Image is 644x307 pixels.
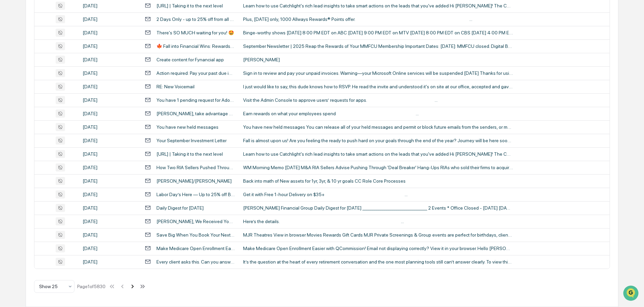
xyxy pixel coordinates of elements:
div: You have new held messages You can release all of your held messages and permit or block future e... [243,124,513,130]
div: Get it with Free 1-hour Delivery on $35+ ‌ ‌ ‌ ‌ ‌ ‌ ‌ ‌ ‌ ‌ ‌ ‌ ‌ ‌ ‌ ‌ ‌ ‌ ‌ ‌ ‌ ‌ ‌ ‌ ‌ ‌ ‌ ‌ ... [243,192,513,197]
iframe: Open customer support [622,285,641,303]
div: [PERSON_NAME], We Received Your Payment [156,219,235,224]
div: I just would like to say, this dude knows how to RSVP. He read the invite and understood it's on ... [243,84,513,89]
div: [DATE] [83,219,137,224]
div: 🗄️ [49,129,54,134]
div: [URL] | Taking it to the next level [156,3,223,8]
div: Visit the Admin Console to approve users’ requests for apps. ‌ ‌ ‌ ‌ ‌ ‌ ‌ ‌ ‌ ‌ ‌ ‌ ‌ ‌ ‌ ‌ ‌ ‌ ... [243,97,513,103]
div: Page 1 of 5830 [77,284,106,289]
div: [DATE] [83,57,137,62]
p: How can we help? [7,57,123,68]
div: Make Medicare Open Enrollment Easier with QCommission! Email not displaying correctly? View it in... [243,246,513,251]
div: [DATE] [83,84,137,89]
div: Earn rewards on what your employees spend ‌ ‌ ‌ ‌ ‌ ‌ ‌ ‌ ‌ ‌ ‌ ‌ ‌ ‌ ‌ ‌ ‌ ‌ ‌ ‌ ‌ ‌ ‌ ‌ ‌ ‌ ‌ ‌... [243,111,513,116]
div: [DATE] [83,178,137,184]
div: Back into math of New assets for 1yr, 3yr, & 10 yr goals CC Role Core Processes [243,178,513,184]
div: Learn how to use Catchlight's rich lead insights to take smart actions on the leads that you've a... [243,3,513,8]
span: Attestations [56,128,84,135]
div: [DATE] [83,43,137,49]
div: 🖐️ [7,129,12,134]
a: 🔎Data Lookup [4,138,45,150]
div: Start new chat [23,95,111,101]
div: [DATE] [83,232,137,238]
div: Here’s the details. ͏ ‌ ﻿ ͏ ‌ ﻿ ͏ ‌ ﻿ ͏ ‌ ﻿ ͏ ‌ ﻿ ͏ ‌ ﻿ ͏ ‌ ﻿ ͏ ‌ ﻿ ͏ ‌ ﻿ ͏ ‌ ﻿ ͏ ‌ ﻿ ͏ ‌ ﻿ ͏ ‌ ﻿... [243,219,513,224]
button: Start new chat [115,97,123,105]
div: MJR Theatres View in browser Movies Rewards Gift Cards MJR Private Screenings & Group events are ... [243,232,513,238]
div: There's SO MUCH waiting for you! 🤩 [156,30,234,35]
div: Your September Investment Letter [156,138,227,143]
div: [DATE] [83,124,137,130]
div: How Two RIA Sellers Pushed Through 'Deal Breakers' [156,165,235,170]
img: Greenboard [7,37,20,51]
div: You have 1 pending request for Adobe apps to review [156,97,235,103]
div: [DATE] [83,246,137,251]
div: [DATE] [83,111,137,116]
div: Action required: Pay your past due invoice to avoid Microsoft Online service interruption [156,70,235,76]
a: Powered byPylon [48,157,82,162]
span: Data Lookup [13,141,42,148]
div: Labor Day’s Here — Up to 25% off BBQ and Celebration Essentials [156,192,235,197]
div: Daily Digest for [DATE] [156,205,204,211]
div: [PERSON_NAME], take advantage of your free employee card benefits [156,111,235,116]
span: Pylon [67,157,82,162]
div: WM Morning Memo [DATE] M&A RIA Sellers Advise Pushing Through 'Deal Breaker' Hang-Ups RIAs who so... [243,165,513,170]
a: 🖐️Preclearance [4,125,46,137]
div: Plus, [DATE] only, 1000 Allways Rewards® Points offer. ͏‌ ­ ͏‌ ­ ͏‌ ­ ͏‌ ­ ͏‌ ­ ͏‌ ­ ͏‌ ­ ͏‌ ­ ͏‌... [243,17,513,22]
a: 🗄️Attestations [46,125,86,137]
div: Sign in to review and pay your unpaid invoices. Warning—your Microsoft Online services will be su... [243,70,513,76]
div: 🍁 Fall into Financial Wins: Rewards & Rates Inside [156,43,235,49]
div: [DATE] [83,30,137,35]
div: [DATE] [83,259,137,265]
div: Fall is almost upon us! Are you feeling the ready to push hard on your goals through the end of t... [243,138,513,143]
div: [DATE] [83,3,137,8]
div: [DATE] [83,192,137,197]
div: It’s the question at the heart of every retirement conversation and the one most planning tools s... [243,259,513,265]
div: September Newsletter | 2025 Reap the Rewards of Your MMFCU Membership Important Dates: [DATE]: MM... [243,43,513,49]
img: 1746055101610-c473b297-6a78-478c-a979-82029cc54cd1 [7,95,19,107]
div: [DATE] [83,17,137,22]
div: 2 Days Only - up to 25% off from all cities [156,17,235,22]
div: [DATE] [83,165,137,170]
div: We're available if you need us! [23,101,85,107]
div: Make Medicare Open Enrollment Easier with QCommission! [156,246,235,251]
div: [DATE] [83,70,137,76]
div: [PERSON_NAME] Financial Group Daily Digest for [DATE] ________________________________ 2 Events *... [243,205,513,211]
div: [DATE] [83,97,137,103]
div: [PERSON_NAME] [243,57,513,62]
div: [DATE] [83,151,137,157]
div: Save Big When You Book Your Next Event or Private Screening At MJR! [156,232,235,238]
div: [DATE] [83,138,137,143]
div: 🔎 [7,142,12,147]
div: Learn how to use Catchlight's rich lead insights to take smart actions on the leads that you've a... [243,151,513,157]
div: Every client asks this. Can you answer confidently? [156,259,235,265]
span: Preclearance [13,128,43,135]
div: [DATE] [83,205,137,211]
div: RE: New Voicemail [156,84,195,89]
div: [URL] | Taking it to the next level [156,151,223,157]
div: Binge-worthy shows [DATE] 8:00 PM EDT on ABC [DATE] 9:00 PM EDT on MTV [DATE] 8:00 PM EDT on CBS ... [243,30,513,35]
div: [PERSON_NAME]/[PERSON_NAME] [156,178,232,184]
div: You have new held messages [156,124,218,130]
div: Create content for Fynancial app [156,57,224,62]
